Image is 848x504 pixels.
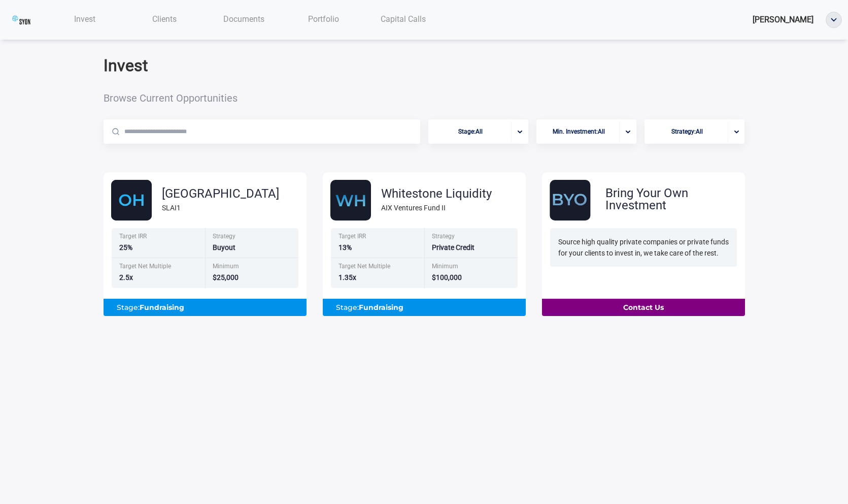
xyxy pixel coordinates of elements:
b: Fundraising [359,303,403,312]
span: [PERSON_NAME] [753,15,813,24]
button: Stage:Allportfolio-arrow [428,119,528,144]
img: updated-_k4QCCGx.png [12,11,30,29]
div: Stage: [112,299,298,316]
div: Target Net Multiple [119,263,199,272]
span: 25% [119,243,132,251]
b: Fundraising [140,303,184,312]
h2: Invest [104,56,317,75]
div: Minimum [432,263,512,272]
span: Browse Current Opportunities [104,93,317,103]
div: SLAI1 [162,202,279,213]
div: Minimum [213,263,292,272]
img: Magnifier [112,128,119,135]
span: Strategy : All [671,122,703,142]
b: Contact Us [623,303,664,312]
div: Stage: [331,299,518,316]
span: Portfolio [308,14,339,24]
span: Stage : All [458,122,483,142]
a: Documents [204,9,284,29]
span: 2.5x [119,273,133,281]
a: Portfolio [284,9,363,29]
span: 13% [338,243,352,251]
div: Strategy [213,233,292,242]
div: Whitestone Liquidity [381,187,492,200]
div: Target IRR [119,233,199,242]
div: AIX Ventures Fund II [381,202,492,213]
div: Target IRR [338,233,418,242]
div: Bring Your Own Investment [605,187,745,211]
span: Buyout [213,243,235,251]
span: $100,000 [432,273,462,281]
span: Capital Calls [381,14,426,24]
span: Private Credit [432,243,474,251]
div: Strategy [432,233,512,242]
span: 1.35x [338,273,356,281]
img: Group_48606.svg [111,180,152,220]
div: [GEOGRAPHIC_DATA] [162,187,279,200]
img: Group_48608.svg [330,180,371,220]
a: Invest [45,9,124,29]
img: portfolio-arrow [626,130,630,134]
span: $25,000 [213,273,239,281]
span: Min. Investment : All [553,122,605,142]
span: Documents [223,14,264,24]
img: portfolio-arrow [734,130,739,134]
img: byo.svg [550,180,595,220]
img: portfolio-arrow [518,130,522,134]
img: ellipse [826,12,841,27]
a: Clients [124,9,204,29]
span: Clients [152,14,177,24]
span: Invest [74,14,95,24]
div: Target Net Multiple [338,263,418,272]
a: Capital Calls [363,9,443,29]
span: Source high quality private companies or private funds for your clients to invest in, we take car... [558,238,729,257]
button: Strategy:Allportfolio-arrow [645,119,744,144]
button: Min. Investment:Allportfolio-arrow [536,119,636,144]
